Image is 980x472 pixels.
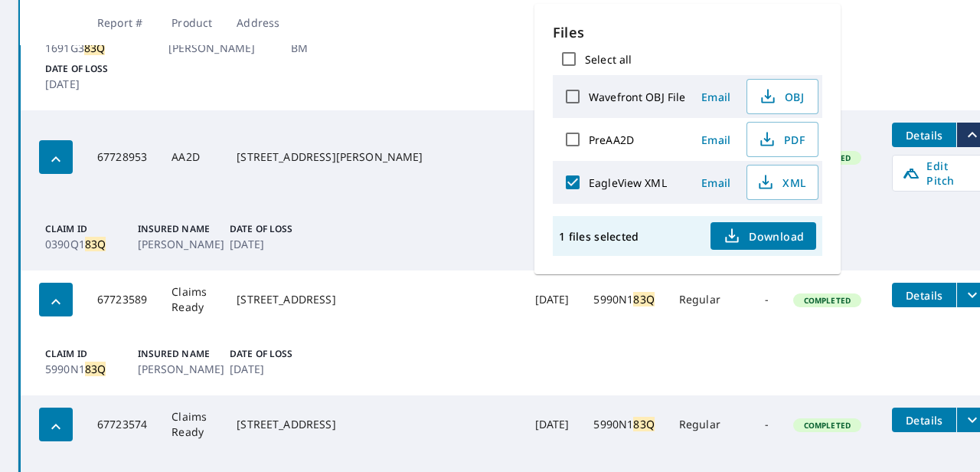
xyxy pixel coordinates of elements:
span: Edit Pitch [902,159,978,188]
p: [DATE] [230,361,316,377]
button: Email [691,128,740,152]
td: - [733,270,781,329]
p: Files [553,22,822,43]
p: Insured Name [138,222,224,236]
span: PDF [756,130,805,149]
p: [PERSON_NAME] [138,236,224,252]
p: 1 files selected [559,229,639,244]
p: Insured Name [138,347,224,361]
span: Details [901,413,947,428]
p: BM [291,40,408,56]
button: OBJ [746,79,818,114]
mark: 83Q [84,41,105,55]
p: Claim ID [45,222,132,236]
td: [DATE] [523,110,582,204]
button: Email [691,171,740,195]
p: Claim ID [45,347,132,361]
p: Date of Loss [230,222,316,236]
td: [DATE] [523,395,582,454]
button: PDF [746,122,818,157]
label: EagleView XML [589,175,667,190]
span: OBJ [756,87,805,106]
p: [PERSON_NAME] [168,40,286,56]
span: XML [756,173,805,192]
label: PreAA2D [589,133,634,147]
label: Select all [585,52,632,67]
button: XML [746,165,818,200]
p: Date of Loss [45,62,162,76]
span: Completed [795,295,860,306]
span: Email [697,133,734,147]
mark: 83Q [633,292,654,306]
p: Date of Loss [230,347,316,361]
td: [DATE] [523,270,582,329]
p: 1691G3 [45,40,162,56]
button: Download [710,222,816,250]
td: Claims Ready [159,270,224,329]
p: [PERSON_NAME] [138,361,224,377]
button: detailsBtn-67728953 [892,123,956,147]
td: 67723574 [85,395,159,454]
div: [STREET_ADDRESS] [237,417,510,432]
mark: 83Q [85,362,106,376]
p: [DATE] [230,236,316,252]
p: 0390Q1 [45,236,132,252]
td: 67728953 [85,110,159,204]
p: 5990N1 [45,361,132,377]
td: 67723589 [85,270,159,329]
mark: 83Q [85,237,106,251]
div: [STREET_ADDRESS] [237,292,510,307]
span: Details [901,128,947,143]
span: Email [697,90,734,104]
td: Claims Ready [159,395,224,454]
td: Regular [667,395,733,454]
label: Wavefront OBJ File [589,90,685,104]
td: 5990N1 [581,395,666,454]
td: AA2D [159,110,224,204]
div: [STREET_ADDRESS][PERSON_NAME] [237,149,510,165]
td: - [733,395,781,454]
td: Regular [667,270,733,329]
span: Email [697,175,734,190]
button: detailsBtn-67723574 [892,408,956,432]
span: Details [901,288,947,303]
td: 5990N1 [581,270,666,329]
button: Email [691,85,740,109]
span: Completed [795,420,860,431]
p: [DATE] [45,76,162,92]
span: Download [723,227,804,245]
mark: 83Q [633,417,654,431]
button: detailsBtn-67723589 [892,283,956,307]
